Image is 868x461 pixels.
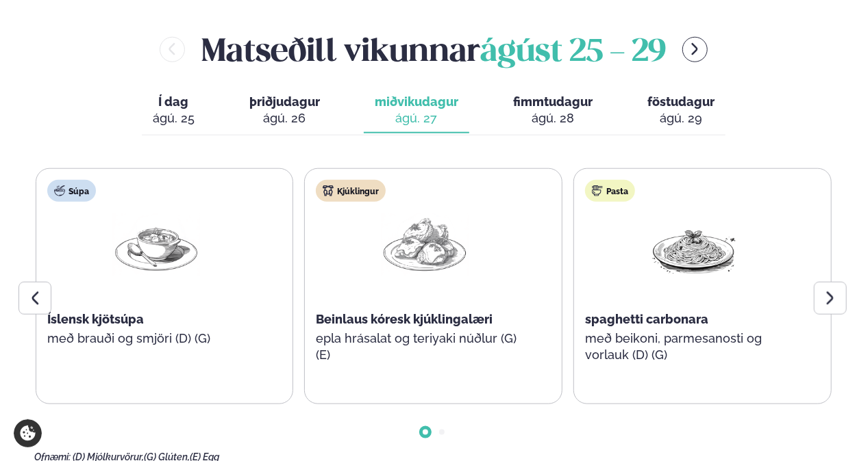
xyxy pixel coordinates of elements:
img: soup.svg [54,185,65,196]
div: ágú. 26 [249,110,320,127]
img: pasta.svg [592,185,603,196]
button: menu-btn-right [682,37,708,62]
div: ágú. 28 [513,110,593,127]
div: Pasta [585,180,635,202]
button: föstudagur ágú. 29 [636,88,726,133]
div: Súpa [47,180,96,202]
span: föstudagur [647,94,715,109]
div: ágú. 29 [647,110,715,127]
p: epla hrásalat og teriyaki núðlur (G) (E) [316,330,534,363]
span: Go to slide 2 [439,430,445,435]
span: Go to slide 1 [423,430,428,435]
div: ágú. 25 [153,110,195,127]
span: ágúst 25 - 29 [480,38,666,68]
img: Spagetti.png [650,213,738,276]
div: ágú. 27 [375,110,458,127]
button: fimmtudagur ágú. 28 [502,88,604,133]
button: miðvikudagur ágú. 27 [364,88,469,133]
a: Cookie settings [14,419,42,447]
button: Í dag ágú. 25 [142,88,206,133]
img: chicken.svg [323,185,334,196]
div: Kjúklingur [316,180,386,202]
img: Chicken-thighs.png [381,213,469,276]
button: þriðjudagur ágú. 26 [238,88,331,133]
span: þriðjudagur [249,94,320,109]
p: með beikoni, parmesanosti og vorlauk (D) (G) [585,330,803,363]
span: Beinlaus kóresk kjúklingalæri [316,312,493,326]
p: með brauði og smjöri (D) (G) [47,330,265,347]
img: Soup.png [112,213,200,276]
span: Íslensk kjötsúpa [47,312,144,326]
span: Í dag [153,94,195,110]
span: spaghetti carbonara [585,312,708,326]
h2: Matseðill vikunnar [201,27,666,72]
span: fimmtudagur [513,94,593,109]
span: miðvikudagur [375,94,458,109]
button: menu-btn-left [160,37,185,62]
